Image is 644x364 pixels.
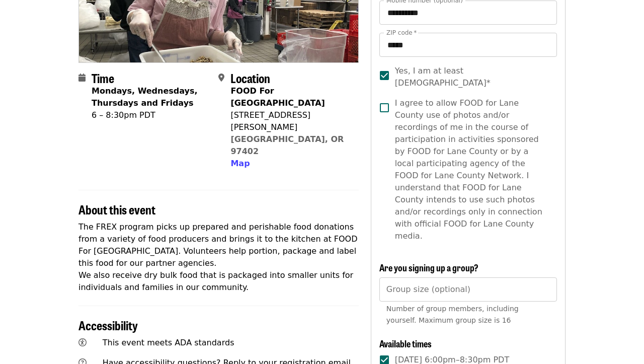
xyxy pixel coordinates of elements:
[386,305,519,324] span: Number of group members, including yourself. Maximum group size is 16
[230,69,270,87] span: Location
[395,65,549,89] span: Yes, I am at least [DEMOGRAPHIC_DATA]*
[92,86,198,108] strong: Mondays, Wednesdays, Thursdays and Fridays
[230,158,250,170] button: Map
[379,261,478,274] span: Are you signing up a group?
[230,109,350,133] div: [STREET_ADDRESS][PERSON_NAME]
[379,33,557,57] input: ZIP code
[230,159,250,168] span: Map
[78,338,87,347] i: universal-access icon
[395,97,549,242] span: I agree to allow FOOD for Lane County use of photos and/or recordings of me in the course of part...
[379,1,557,25] input: Mobile number (optional)
[92,69,114,87] span: Time
[92,109,210,121] div: 6 – 8:30pm PDT
[386,30,417,36] label: ZIP code
[230,134,344,156] a: [GEOGRAPHIC_DATA], OR 97402
[103,338,234,347] span: This event meets ADA standards
[218,73,224,83] i: map-marker-alt icon
[78,73,86,83] i: calendar icon
[78,316,138,334] span: Accessibility
[379,277,557,302] input: [object Object]
[379,337,432,350] span: Available times
[78,221,359,294] p: The FREX program picks up prepared and perishable food donations from a variety of food producers...
[78,200,155,218] span: About this event
[230,86,325,108] strong: FOOD For [GEOGRAPHIC_DATA]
